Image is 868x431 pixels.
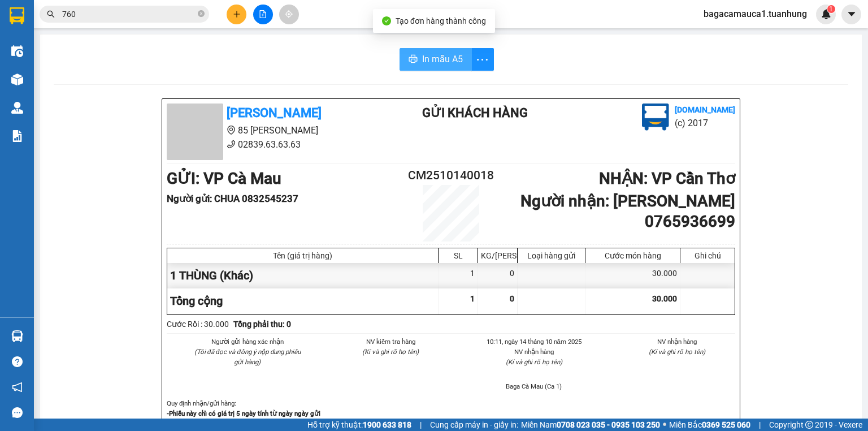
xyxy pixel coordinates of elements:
span: copyright [805,421,813,429]
span: check-circle [382,16,391,25]
span: 1 [470,294,475,303]
i: (Kí và ghi rõ họ tên) [506,358,562,366]
li: Baga Cà Mau (Ca 1) [476,381,592,391]
img: warehouse-icon [11,74,23,85]
b: Người gửi : CHUA 0832545237 [167,193,298,204]
b: NHẬN : VP Cần Thơ [599,169,735,188]
li: NV nhận hàng [476,347,592,357]
i: (Tôi đã đọc và đồng ý nộp dung phiếu gửi hàng) [194,348,301,366]
i: (Kí và ghi rõ họ tên) [649,348,705,356]
sup: 1 [827,5,835,13]
span: Tạo đơn hàng thành công [396,16,486,25]
button: file-add [253,5,273,24]
div: Cước Rồi : 30.000 [167,318,229,330]
span: Hỗ trợ kỹ thuật: [307,419,411,431]
span: caret-down [847,9,857,19]
div: KG/[PERSON_NAME] [481,251,514,260]
b: [PERSON_NAME] [227,106,322,120]
li: 02839.63.63.63 [167,137,377,152]
b: GỬI : VP Cà Mau [167,169,281,188]
span: printer [409,54,418,65]
span: 1 [829,5,833,13]
b: Tổng phải thu: 0 [233,320,291,329]
span: 30.000 [652,294,677,303]
span: Miền Nam [521,419,660,431]
span: | [759,419,761,431]
img: warehouse-icon [11,102,23,114]
span: close-circle [198,9,205,20]
li: (c) 2017 [675,116,735,130]
div: Ghi chú [683,251,732,260]
li: 85 [PERSON_NAME] [167,123,377,137]
img: icon-new-feature [821,9,831,19]
span: Tổng cộng [170,294,223,308]
img: logo.jpg [642,104,669,131]
span: environment [227,126,236,135]
strong: 0708 023 035 - 0935 103 250 [557,420,660,429]
span: bagacamauca1.tuanhung [695,7,816,21]
button: plus [227,5,246,24]
b: Gửi khách hàng [422,106,528,120]
img: warehouse-icon [11,330,23,342]
span: Cung cấp máy in - giấy in: [430,419,518,431]
span: search [47,10,55,18]
img: logo-vxr [10,7,24,24]
li: NV nhận hàng [619,337,736,347]
strong: -Phiếu này chỉ có giá trị 5 ngày tính từ ngày ngày gửi [167,410,320,417]
b: Người nhận : [PERSON_NAME] 0765936699 [520,192,735,231]
span: question-circle [12,356,23,367]
button: more [471,48,494,71]
span: Miền Bắc [669,419,750,431]
div: 1 [439,263,478,288]
span: In mẫu A5 [422,52,463,66]
li: Người gửi hàng xác nhận [189,337,306,347]
li: 10:11, ngày 14 tháng 10 năm 2025 [476,337,592,347]
span: message [12,407,23,418]
div: 0 [478,263,518,288]
span: | [420,419,422,431]
img: warehouse-icon [11,45,23,57]
div: 30.000 [585,263,680,288]
span: phone [227,140,236,149]
span: plus [233,10,241,18]
span: file-add [259,10,267,18]
h2: CM2510140018 [403,166,498,185]
div: Loại hàng gửi [520,251,582,260]
button: caret-down [841,5,861,24]
div: Tên (giá trị hàng) [170,251,435,260]
div: Cước món hàng [588,251,677,260]
div: SL [441,251,475,260]
strong: 1900 633 818 [363,420,411,429]
button: aim [279,5,299,24]
li: NV kiểm tra hàng [333,337,449,347]
button: printerIn mẫu A5 [400,48,472,71]
span: more [472,53,493,67]
span: aim [285,10,293,18]
div: 1 THÙNG (Khác) [167,263,439,288]
span: close-circle [198,10,205,17]
span: ⚪️ [663,423,666,427]
b: [DOMAIN_NAME] [675,105,735,114]
span: 0 [510,294,514,303]
strong: 0369 525 060 [702,420,750,429]
span: notification [12,382,23,393]
input: Tìm tên, số ĐT hoặc mã đơn [62,8,196,20]
img: solution-icon [11,130,23,142]
i: (Kí và ghi rõ họ tên) [362,348,419,356]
